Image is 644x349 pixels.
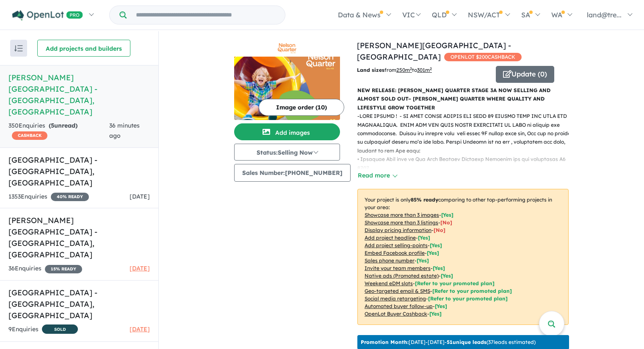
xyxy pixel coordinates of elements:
[365,219,438,226] u: Showcase more than 3 listings
[109,122,140,139] span: 36 minutes ago
[430,66,432,71] sup: 2
[49,122,77,129] strong: ( unread)
[12,10,83,21] img: Openlot PRO Logo White
[234,164,351,182] button: Sales Number:[PHONE_NUMBER]
[130,193,150,200] span: [DATE]
[447,339,486,345] b: 51 unique leads
[441,273,453,279] span: [Yes]
[365,242,428,248] u: Add project selling-points
[396,67,412,73] u: 250 m
[440,219,452,226] span: [ No ]
[45,265,82,273] span: 15 % READY
[130,264,150,272] span: [DATE]
[365,311,427,317] u: OpenLot Buyer Cashback
[365,250,425,256] u: Embed Facebook profile
[432,288,512,294] span: [Refer to your promoted plan]
[361,339,409,345] b: Promotion Month:
[427,250,439,256] span: [ Yes ]
[365,234,416,241] u: Add project headline
[259,99,344,116] button: Image order (10)
[412,67,432,73] span: to
[357,171,397,180] button: Read more
[418,234,430,241] span: [ Yes ]
[587,11,622,19] span: land@tre...
[433,265,445,271] span: [ Yes ]
[365,273,439,279] u: Native ads (Promoted estate)
[430,242,442,248] span: [ Yes ]
[8,287,150,321] h5: [GEOGRAPHIC_DATA] - [GEOGRAPHIC_DATA] , [GEOGRAPHIC_DATA]
[8,121,109,141] div: 350 Enquir ies
[417,257,429,264] span: [ Yes ]
[357,41,511,62] a: [PERSON_NAME][GEOGRAPHIC_DATA] - [GEOGRAPHIC_DATA]
[365,227,431,233] u: Display pricing information
[428,295,508,302] span: [Refer to your promoted plan]
[417,67,432,73] u: 301 m
[42,324,78,334] span: SOLD
[37,40,130,57] button: Add projects and builders
[234,57,340,120] img: Nelson Quarter Estate - Box Hill
[410,66,412,71] sup: 2
[496,66,554,83] button: Update (0)
[12,131,47,140] span: CASHBACK
[8,192,89,202] div: 1353 Enquir ies
[14,45,23,52] img: sort.svg
[234,123,340,140] button: Add images
[361,338,536,346] p: [DATE] - [DATE] - ( 37 leads estimated)
[435,303,447,309] span: [Yes]
[130,325,150,333] span: [DATE]
[444,53,522,61] span: OPENLOT $ 200 CASHBACK
[357,112,575,241] p: - LORE IPSUMD ! - SI AMET CONSE ADIPIS ELI SEDD 89 EIUSMO TEMP INC UTLA ETD MAGNAALIQUA. ENIM ADM...
[365,265,431,271] u: Invite your team members
[238,43,337,53] img: Nelson Quarter Estate - Box Hill Logo
[357,67,384,73] b: Land sizes
[357,189,569,325] p: Your project is only comparing to other top-performing projects in your area: - - - - - - - - - -...
[357,86,569,112] p: NEW RELEASE: [PERSON_NAME] QUARTER STAGE 3A NOW SELLING AND ALMOST SOLD OUT– [PERSON_NAME] QUARTE...
[415,280,495,286] span: [Refer to your promoted plan]
[8,324,78,335] div: 9 Enquir ies
[365,303,433,309] u: Automated buyer follow-up
[365,212,439,218] u: Showcase more than 3 images
[429,311,442,317] span: [Yes]
[234,40,340,120] a: Nelson Quarter Estate - Box Hill LogoNelson Quarter Estate - Box Hill
[8,215,150,260] h5: [PERSON_NAME] [GEOGRAPHIC_DATA] - [GEOGRAPHIC_DATA] , [GEOGRAPHIC_DATA]
[128,6,283,24] input: Try estate name, suburb, builder or developer
[365,257,415,264] u: Sales phone number
[411,196,438,203] b: 85 % ready
[441,212,453,218] span: [ Yes ]
[8,264,82,274] div: 36 Enquir ies
[365,280,413,286] u: Weekend eDM slots
[8,154,150,188] h5: [GEOGRAPHIC_DATA] - [GEOGRAPHIC_DATA] , [GEOGRAPHIC_DATA]
[51,193,89,201] span: 40 % READY
[365,295,426,302] u: Social media retargeting
[365,288,430,294] u: Geo-targeted email & SMS
[434,227,445,233] span: [ No ]
[234,144,340,161] button: Status:Selling Now
[357,66,489,74] p: from
[51,122,54,129] span: 5
[8,72,150,117] h5: [PERSON_NAME][GEOGRAPHIC_DATA] - [GEOGRAPHIC_DATA] , [GEOGRAPHIC_DATA]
